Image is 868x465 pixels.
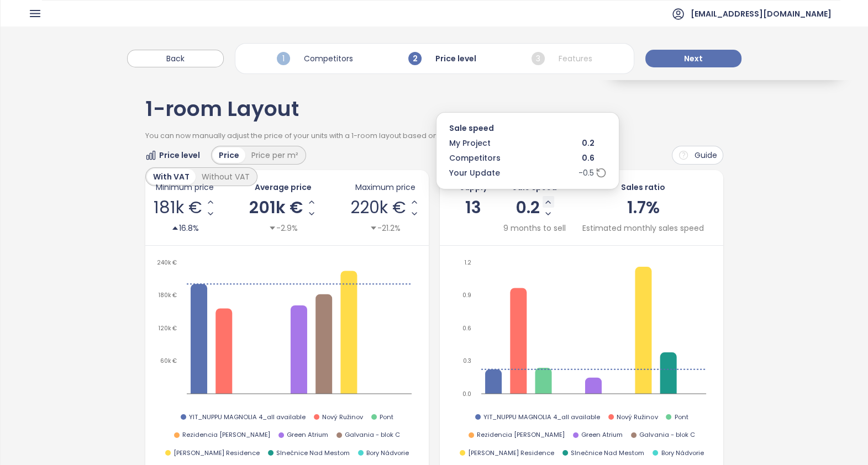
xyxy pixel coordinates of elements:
span: Rezidencia [PERSON_NAME] [182,430,270,440]
div: You can now manually adjust the price of your units with a 1-room layout based on the competition. [145,131,724,146]
span: 1 [277,52,290,65]
span: Rezidencia [PERSON_NAME] [477,430,565,440]
button: Guide [672,146,723,165]
span: 201k € [249,199,303,216]
div: Your Update [449,167,527,179]
span: Estimated monthly sales speed [582,222,704,234]
span: Slnečnice Nad Mestom [571,448,644,458]
div: Price per m² [245,147,304,163]
span: [PERSON_NAME] Residence [173,448,260,458]
span: Bory Nádvorie [366,448,409,458]
tspan: 0.6 [462,324,471,332]
button: Decrease Max Price [409,208,420,219]
div: -21.2% [370,222,401,234]
tspan: 0.0 [462,390,471,398]
span: 1.7% [627,196,660,219]
span: 181k € [154,199,202,216]
tspan: 240k € [157,258,177,267]
button: Increase Max Price [409,196,420,208]
span: Pont [380,413,393,422]
button: Increase Sale Speed - Monthly [543,196,554,208]
div: Without VAT [196,169,256,184]
span: Nový Ružinov [322,413,363,422]
button: Back [127,50,224,67]
span: Galvania - blok C [639,430,695,440]
button: Increase Min Price [205,196,217,208]
button: Decrease Min Price [205,208,217,219]
span: [PERSON_NAME] Residence [468,448,554,458]
span: Guide [695,149,717,161]
div: Competitors [274,49,356,68]
span: caret-down [269,224,276,232]
span: Next [684,52,703,65]
button: Increase AVG Price [306,196,317,208]
span: 220k € [350,199,406,216]
div: Price [213,147,245,163]
span: caret-up [171,224,179,232]
tspan: 1.2 [465,258,471,267]
span: Green Atrium [581,430,623,440]
button: Decrease AVG Price [306,208,317,219]
span: Average price [255,181,312,193]
span: Price level [159,149,200,161]
tspan: 60k € [160,357,177,365]
div: Features [529,49,595,68]
span: Maximum price [355,181,415,193]
span: Minimum price [156,181,214,193]
div: Competitors [449,152,527,164]
div: 9 months to sell [503,222,566,234]
span: 2 [408,52,422,65]
div: My Project [449,137,527,149]
span: YIT_NUPPU MAGNOLIA 4_all available [483,413,600,422]
p: Sale speed [449,122,607,134]
span: caret-down [370,224,377,232]
tspan: 180k € [159,291,177,299]
span: [EMAIL_ADDRESS][DOMAIN_NAME] [691,1,832,27]
span: Bory Nádvorie [661,448,703,458]
button: Decrease Sale Speed - Monthly [543,208,554,219]
span: 0.2 [515,199,540,216]
div: Price level [406,49,479,68]
div: 0.6 [529,152,607,164]
span: Nový Ružinov [617,413,657,422]
span: Slnečnice Nad Mestom [276,448,350,458]
tspan: 120k € [159,324,177,332]
span: YIT_NUPPU MAGNOLIA 4_all available [189,413,306,422]
span: 3 [532,52,545,65]
span: Back [166,52,185,65]
div: -2.9% [269,222,298,234]
div: 0.2 [529,137,607,149]
tspan: 0.3 [463,357,471,365]
div: 16.8% [171,222,199,234]
span: -0.5 [578,167,594,179]
span: Galvania - blok C [345,430,400,440]
div: 1-room Layout [145,99,724,131]
tspan: 0.9 [462,291,471,299]
div: With VAT [147,169,196,184]
span: 13 [465,196,481,219]
span: Green Atrium [287,430,328,440]
span: Sales ratio [621,181,665,193]
button: Next [645,50,741,67]
span: Pont [674,413,688,422]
